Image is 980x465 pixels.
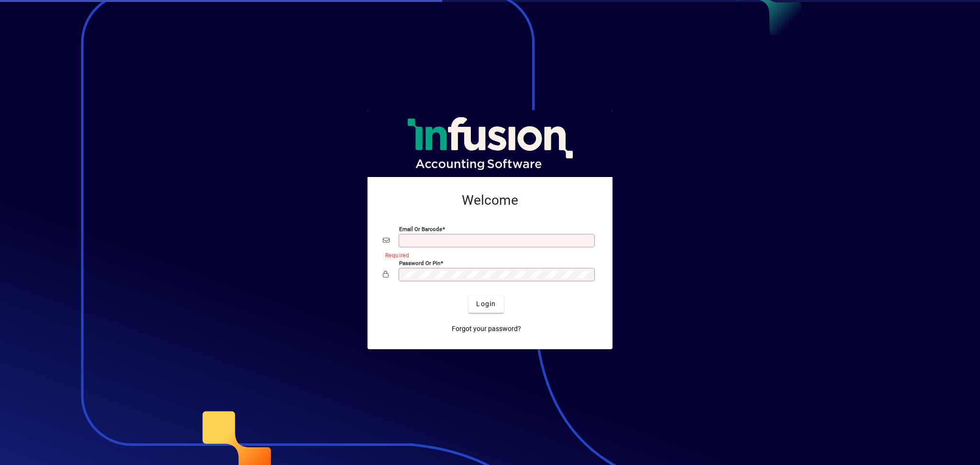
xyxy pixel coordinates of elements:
[399,225,442,232] mat-label: Email or Barcode
[448,321,525,338] a: Forgot your password?
[476,299,496,309] span: Login
[385,250,590,260] mat-error: Required
[383,192,597,209] h2: Welcome
[468,296,503,313] button: Login
[399,259,440,266] mat-label: Password or Pin
[452,324,521,334] span: Forgot your password?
